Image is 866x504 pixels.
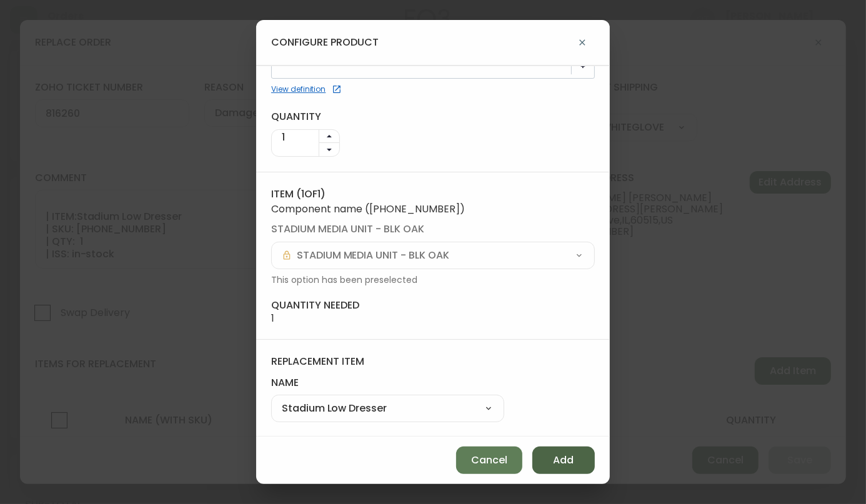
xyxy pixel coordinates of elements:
h4: Item ( 1 of 1 ) [271,187,595,201]
a: View definition [271,84,595,95]
button: Add [532,447,595,474]
button: Cancel [456,447,522,474]
label: name [271,376,504,390]
input: Select [297,249,569,261]
div: View definition [271,84,326,95]
label: quantity [271,110,340,124]
label: stadium media unit - blk oak [271,222,595,236]
span: Component name ( [PHONE_NUMBER] ) [271,204,595,215]
span: Add [554,453,574,467]
h4: quantity needed [271,299,359,312]
span: 1 [271,313,359,324]
h4: replacement item [271,355,595,368]
span: This option has been preselected [271,274,595,287]
span: Cancel [471,453,507,467]
h4: configure product [271,36,379,49]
